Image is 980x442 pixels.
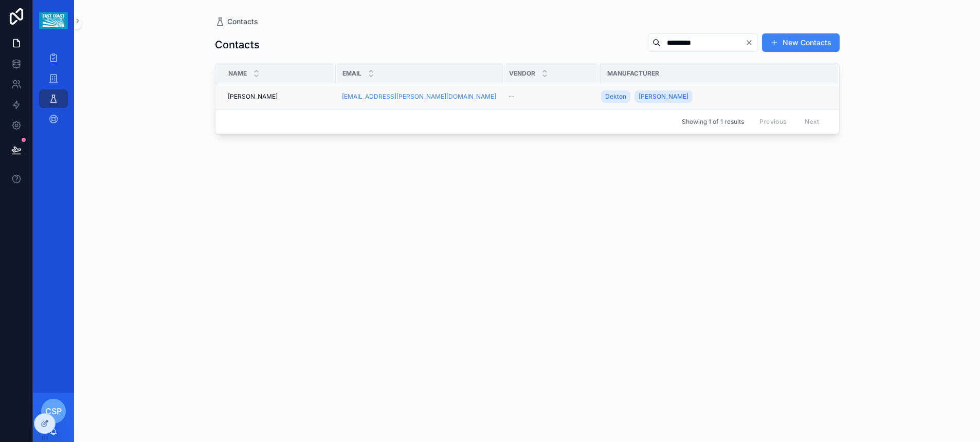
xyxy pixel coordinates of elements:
span: Showing 1 of 1 results [682,118,744,126]
span: -- [509,93,515,101]
a: Contacts [215,16,258,27]
a: [PERSON_NAME] [634,90,693,103]
span: Contacts [227,16,258,27]
a: Dekton[PERSON_NAME] [601,88,826,105]
a: Dekton [601,90,630,103]
span: Vendor [509,69,535,78]
span: Email [342,69,361,78]
span: Dekton [605,93,626,101]
span: Name [228,69,247,78]
span: [PERSON_NAME] [228,93,278,101]
button: Clear [745,39,757,47]
span: CSP [45,405,62,417]
a: [PERSON_NAME] [228,93,330,101]
a: [EMAIL_ADDRESS][PERSON_NAME][DOMAIN_NAME] [342,93,496,101]
span: [PERSON_NAME] [639,93,688,101]
div: scrollable content [33,41,74,142]
h1: Contacts [215,38,260,52]
button: New Contacts [762,33,840,52]
span: Manufacturer [607,69,659,78]
a: -- [509,93,594,101]
img: App logo [39,12,67,29]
